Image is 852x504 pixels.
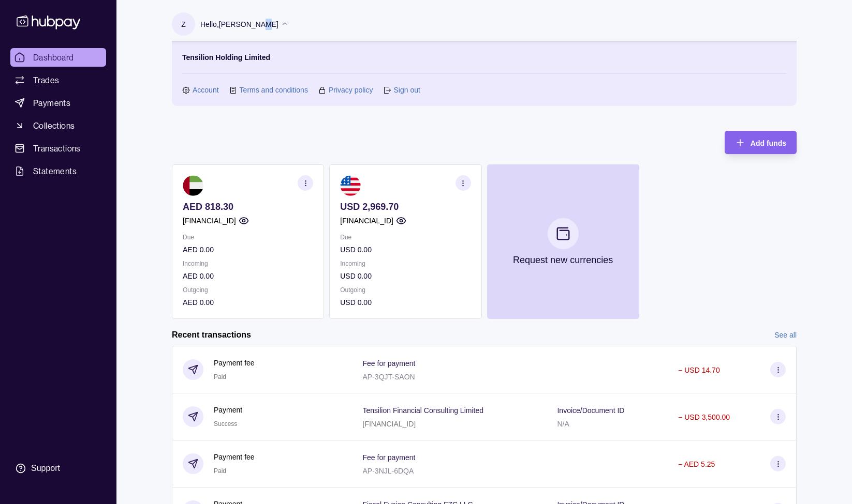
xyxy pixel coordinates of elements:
p: Fee for payment [363,359,416,368]
p: Outgoing [340,284,471,296]
p: USD 0.00 [340,297,471,308]
p: AP-3QJT-SAON [363,373,415,381]
p: Incoming [183,258,313,269]
p: [FINANCIAL_ID] [363,420,416,428]
p: AED 0.00 [183,244,313,255]
button: Request new currencies [487,164,639,319]
a: Dashboard [10,48,106,67]
a: Statements [10,162,106,180]
a: Support [10,457,106,479]
span: Dashboard [33,51,74,64]
span: Paid [214,373,226,380]
p: USD 0.00 [340,244,471,255]
p: Invoice/Document ID [557,406,624,415]
button: Add funds [725,131,797,154]
p: Payment fee [214,357,255,369]
span: Collections [33,119,75,132]
span: Paid [214,467,226,475]
a: Account [193,84,219,96]
h2: Recent transactions [172,329,251,341]
a: See all [774,329,797,341]
p: USD 0.00 [340,270,471,282]
p: AED 818.30 [183,201,313,212]
p: Z [181,19,186,30]
p: Due [340,232,471,243]
a: Payments [10,94,106,112]
img: ae [183,175,203,196]
p: − USD 14.70 [678,366,720,374]
a: Transactions [10,139,106,158]
p: − USD 3,500.00 [678,413,730,421]
p: Payment [214,404,242,416]
img: us [340,175,361,196]
p: AED 0.00 [183,297,313,308]
a: Collections [10,116,106,135]
p: AP-3NJL-6DQA [363,467,414,475]
p: Due [183,232,313,243]
p: Hello, [PERSON_NAME] [200,19,278,30]
a: Terms and conditions [240,84,308,96]
p: [FINANCIAL_ID] [340,215,393,226]
a: Privacy policy [329,84,373,96]
p: Payment fee [214,451,255,463]
div: Support [31,463,60,474]
p: N/A [557,420,569,428]
p: Outgoing [183,284,313,296]
span: Success [214,420,237,427]
p: Tensilion Financial Consulting Limited [363,406,483,415]
p: Request new currencies [513,254,613,266]
p: Tensilion Holding Limited [182,52,270,63]
p: Fee for payment [363,453,416,462]
p: Incoming [340,258,471,269]
p: − AED 5.25 [678,460,715,468]
p: USD 2,969.70 [340,201,471,212]
a: Trades [10,71,106,89]
a: Sign out [393,84,420,96]
span: Statements [33,165,77,177]
p: [FINANCIAL_ID] [183,215,236,226]
span: Payments [33,97,70,109]
span: Transactions [33,142,81,155]
p: AED 0.00 [183,270,313,282]
span: Add funds [751,139,786,147]
span: Trades [33,74,59,86]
